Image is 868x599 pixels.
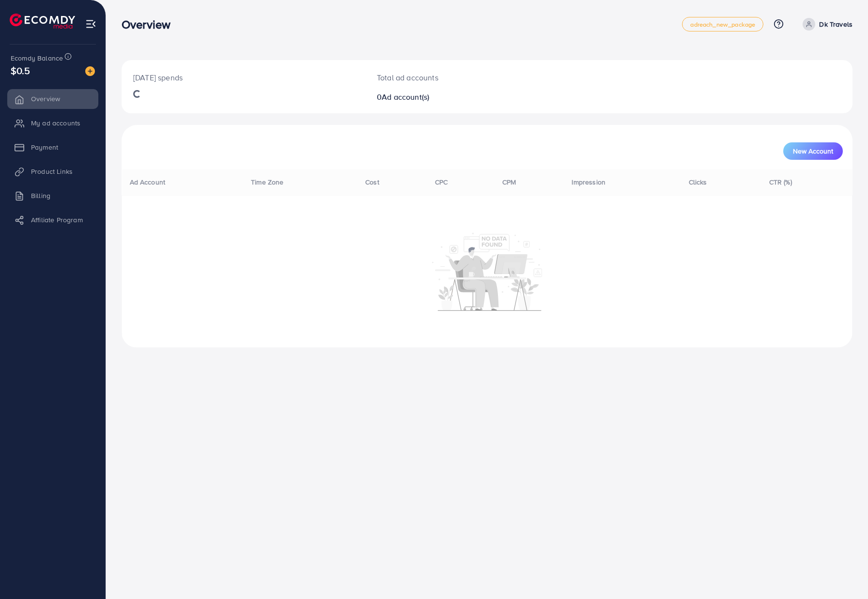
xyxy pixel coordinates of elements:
span: New Account [793,148,833,154]
a: Dk Travels [799,18,852,31]
span: adreach_new_package [690,21,755,28]
p: Total ad accounts [377,72,536,83]
p: Dk Travels [819,18,852,30]
h3: Overview [122,17,178,31]
img: image [85,66,95,76]
span: $0.5 [11,63,31,77]
button: New Account [783,142,843,160]
a: adreach_new_package [682,17,763,31]
span: Ad account(s) [382,92,429,102]
p: [DATE] spends [133,72,354,83]
span: Ecomdy Balance [11,53,63,63]
img: menu [85,18,96,30]
img: logo [10,14,75,29]
h2: 0 [377,92,536,102]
